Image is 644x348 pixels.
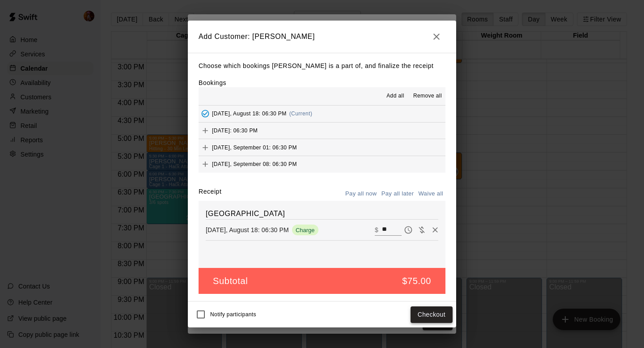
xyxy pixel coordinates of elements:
span: Add [199,144,212,150]
p: Choose which bookings [PERSON_NAME] is a part of, and finalize the receipt [199,60,445,72]
label: Receipt [199,187,221,201]
button: Pay all later [379,187,416,201]
p: $ [375,225,378,234]
button: Remove [428,223,442,237]
button: Remove all [410,89,445,103]
span: Waive payment [415,226,428,233]
button: Waive all [416,187,445,201]
p: [DATE], August 18: 06:30 PM [206,225,289,234]
button: Checkout [411,306,453,323]
span: [DATE], September 08: 06:30 PM [212,161,297,167]
button: Add[DATE], September 08: 06:30 PM [199,156,445,173]
span: (Current) [289,110,313,117]
h6: [GEOGRAPHIC_DATA] [206,208,438,220]
h5: Subtotal [213,275,248,287]
span: Charge [292,227,318,233]
label: Bookings [199,79,226,86]
span: [DATE], August 18: 06:30 PM [212,110,287,117]
h5: $75.00 [402,275,431,287]
span: Remove all [413,92,442,101]
span: Add [199,161,212,167]
span: Add all [386,92,404,101]
button: Add[DATE], September 01: 06:30 PM [199,139,445,156]
button: Add all [381,89,410,103]
button: Added - Collect Payment[DATE], August 18: 06:30 PM(Current) [199,106,445,122]
span: [DATE]: 06:30 PM [212,127,258,134]
span: Pay later [402,226,415,233]
span: Add [199,127,212,134]
button: Pay all now [343,187,379,201]
button: Add[DATE]: 06:30 PM [199,123,445,139]
button: Added - Collect Payment [199,107,212,120]
span: Notify participants [210,312,256,318]
span: [DATE], September 01: 06:30 PM [212,144,297,150]
h2: Add Customer: [PERSON_NAME] [188,21,456,53]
